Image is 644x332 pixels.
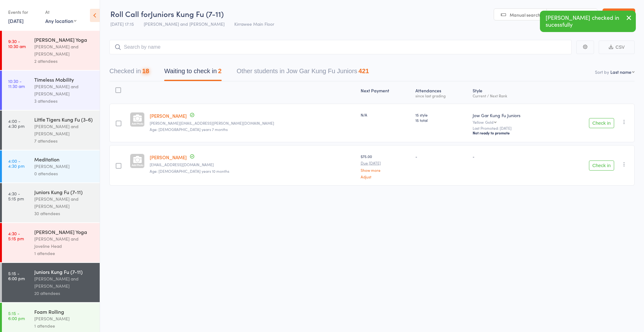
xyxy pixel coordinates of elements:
span: 15 total [415,117,468,123]
div: Last name [610,69,631,75]
a: Exit roll call [602,8,635,21]
div: - [415,154,468,159]
div: At [45,7,76,17]
small: kendall.bascetta@gmail.com [150,121,356,125]
span: Kirrawee Main Floor [234,21,274,27]
a: 4:30 -5:15 pm[PERSON_NAME] Yoga[PERSON_NAME] and Joveline Head1 attendee [2,223,100,262]
div: Style [470,84,556,101]
div: Timeless Mobility [34,76,94,83]
small: greymcd007@gmail.com [150,162,356,167]
small: Due [DATE] [361,161,410,165]
div: 7 attendees [34,137,94,144]
div: Any location [45,17,76,24]
div: [PERSON_NAME] Yoga [34,36,94,43]
span: Juniors Kung Fu (7-11) [151,8,224,19]
div: [PERSON_NAME] and [PERSON_NAME] [34,123,94,137]
a: 4:30 -5:15 pmJuniors Kung Fu (7-11)[PERSON_NAME] and [PERSON_NAME]30 attendees [2,183,100,222]
span: Age: [DEMOGRAPHIC_DATA] years 7 months [150,127,228,132]
input: Search by name [109,40,572,54]
div: [PERSON_NAME] checked in sucessfully [540,11,636,32]
div: [PERSON_NAME] and [PERSON_NAME] [34,275,94,290]
div: Juniors Kung Fu (7-11) [34,268,94,275]
div: 2 attendees [34,57,94,65]
div: since last grading [415,94,468,98]
button: Checked in18 [109,64,149,81]
div: N/A [361,112,410,117]
button: Check in [589,161,614,171]
a: 9:30 -10:30 am[PERSON_NAME] Yoga[PERSON_NAME] and [PERSON_NAME]2 attendees [2,31,100,70]
button: Waiting to check in2 [164,64,221,81]
div: [PERSON_NAME] and [PERSON_NAME] [34,83,94,97]
a: 4:00 -4:30 pmLittle Tigers Kung Fu (3-6)[PERSON_NAME] and [PERSON_NAME]7 attendees [2,111,100,150]
div: [PERSON_NAME] Yoga [34,228,94,235]
div: [PERSON_NAME] and [PERSON_NAME] [34,195,94,210]
div: Meditation [34,156,94,163]
span: [PERSON_NAME] and [PERSON_NAME] [144,21,225,27]
div: [PERSON_NAME] and [PERSON_NAME] [34,43,94,57]
div: Current / Next Rank [473,94,553,98]
div: Juniors Kung Fu (7-11) [34,188,94,195]
span: [DATE] 17:15 [110,21,134,27]
span: Manual search [510,12,540,18]
time: 9:30 - 10:30 am [8,39,26,49]
time: 5:15 - 6:00 pm [8,311,25,321]
div: 1 attendee [34,250,94,257]
div: Events for [8,7,39,17]
div: 18 [142,68,149,74]
button: CSV [599,41,635,54]
div: Gold [485,120,493,124]
time: 10:30 - 11:30 am [8,79,25,89]
div: Next Payment [358,84,413,101]
time: 4:00 - 4:30 pm [8,118,25,128]
small: Last Promoted: [DATE] [473,126,553,130]
div: - [473,154,553,159]
div: $75.00 [361,154,410,178]
span: 15 style [415,112,468,117]
a: [DATE] [8,17,24,24]
time: 5:15 - 6:00 pm [8,271,25,281]
a: 10:30 -11:30 amTimeless Mobility[PERSON_NAME] and [PERSON_NAME]3 attendees [2,71,100,110]
div: 20 attendees [34,290,94,297]
div: 0 attendees [34,170,94,177]
div: Foam Rolling [34,308,94,315]
div: 30 attendees [34,210,94,217]
div: Little Tigers Kung Fu (3-6) [34,116,94,123]
div: Atten­dances [413,84,470,101]
div: Jow Gar Kung Fu Juniors [473,112,553,118]
span: Age: [DEMOGRAPHIC_DATA] years 10 months [150,168,229,174]
div: 1 attendee [34,322,94,329]
time: 4:00 - 4:30 pm [8,158,25,168]
a: [PERSON_NAME] [150,112,187,119]
div: [PERSON_NAME] [34,315,94,322]
div: Not ready to promote [473,130,553,135]
a: 5:15 -6:00 pmJuniors Kung Fu (7-11)[PERSON_NAME] and [PERSON_NAME]20 attendees [2,263,100,302]
span: Roll Call for [110,8,151,19]
a: Show more [361,168,410,172]
button: Other students in Jow Gar Kung Fu Juniors421 [237,64,369,81]
div: Yellow [473,120,553,124]
a: 4:00 -4:30 pmMeditation[PERSON_NAME]0 attendees [2,150,100,182]
div: 2 [218,68,221,74]
time: 4:30 - 5:15 pm [8,231,24,241]
label: Sort by [595,69,609,75]
a: [PERSON_NAME] [150,154,187,161]
div: [PERSON_NAME] and Joveline Head [34,235,94,250]
div: 3 attendees [34,97,94,105]
a: Adjust [361,175,410,179]
div: 421 [358,68,369,74]
button: Check in [589,118,614,128]
time: 4:30 - 5:15 pm [8,191,24,201]
div: [PERSON_NAME] [34,163,94,170]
